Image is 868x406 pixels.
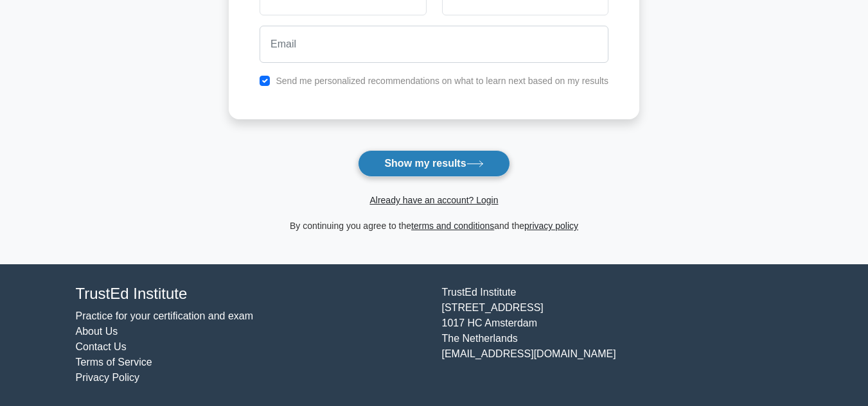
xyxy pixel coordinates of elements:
[524,221,578,231] a: privacy policy
[76,310,254,321] a: Practice for your certification and exam
[411,221,494,231] a: terms and conditions
[260,26,608,63] input: Email
[76,372,140,383] a: Privacy Policy
[369,195,498,205] a: Already have an account? Login
[76,285,427,303] h4: TrustEd Institute
[76,326,118,337] a: About Us
[76,357,152,368] a: Terms of Service
[358,150,509,177] button: Show my results
[434,285,801,385] div: TrustEd Institute [STREET_ADDRESS] 1017 HC Amsterdam The Netherlands [EMAIL_ADDRESS][DOMAIN_NAME]
[221,218,647,233] div: By continuing you agree to the and the
[276,76,608,86] label: Send me personalized recommendations on what to learn next based on my results
[76,341,127,352] a: Contact Us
